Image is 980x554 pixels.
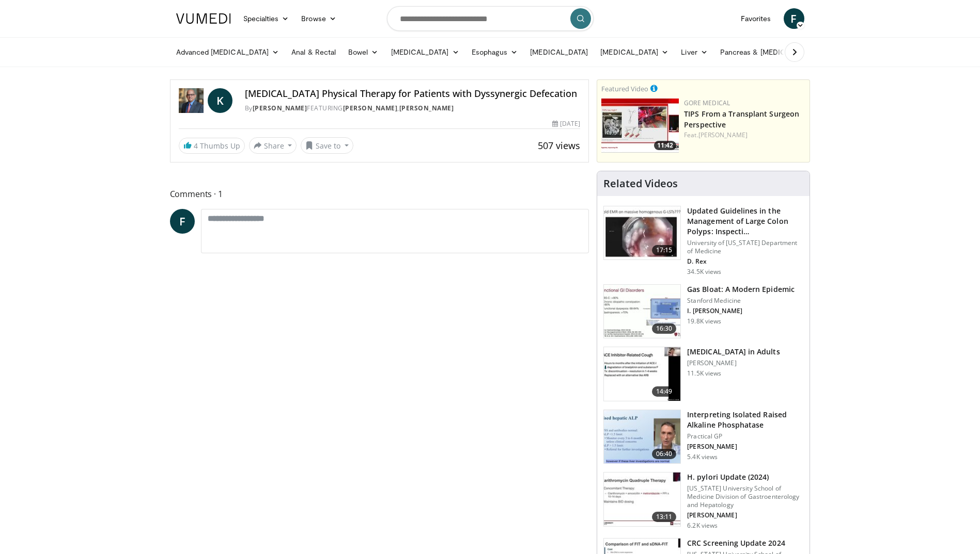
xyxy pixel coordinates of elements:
[687,453,718,461] p: 5.4K views
[253,104,307,112] a: [PERSON_NAME]
[387,6,594,31] input: Search topics, interventions
[399,104,454,112] a: [PERSON_NAME]
[684,109,799,129] a: TIPS From a Transplant Surgeon Perspective
[179,138,245,154] a: 4 Thumbs Up
[237,8,295,29] a: Specialties
[687,410,803,430] h3: Interpreting Isolated Raised Alkaline Phosphatase
[601,99,679,153] img: 4003d3dc-4d84-4588-a4af-bb6b84f49ae6.150x105_q85_crop-smart_upscale.jpg
[687,317,721,325] p: 19.8K views
[654,141,676,150] span: 11:42
[604,347,680,401] img: 11950cd4-d248-4755-8b98-ec337be04c84.150x105_q85_crop-smart_upscale.jpg
[652,386,677,397] span: 14:49
[687,359,780,367] p: [PERSON_NAME]
[604,285,680,338] img: 480ec31d-e3c1-475b-8289-0a0659db689a.150x105_q85_crop-smart_upscale.jpg
[687,472,803,482] h3: H. pylori Update (2024)
[604,472,680,526] img: 94cbdef1-8024-4923-aeed-65cc31b5ce88.150x105_q85_crop-smart_upscale.jpg
[687,511,803,519] p: [PERSON_NAME]
[687,522,718,530] p: 6.2K views
[603,206,803,276] a: 17:15 Updated Guidelines in the Management of Large Colon Polyps: Inspecti… University of [US_STA...
[687,268,721,276] p: 34.5K views
[687,307,795,315] p: I. [PERSON_NAME]
[784,8,804,29] a: F
[604,410,680,464] img: 6a4ee52d-0f16-480d-a1b4-8187386ea2ed.150x105_q85_crop-smart_upscale.jpg
[687,432,803,441] p: Practical GP
[603,347,803,401] a: 14:49 [MEDICAL_DATA] in Adults [PERSON_NAME] 11.5K views
[176,13,231,24] img: VuMedi Logo
[652,512,677,522] span: 13:11
[698,131,748,139] a: [PERSON_NAME]
[601,84,648,93] small: Featured Video
[687,484,803,509] p: [US_STATE] University School of Medicine Division of Gastroenterology and Hepatology
[170,209,195,234] a: F
[684,99,730,107] a: Gore Medical
[652,323,677,334] span: 16:30
[170,42,286,62] a: Advanced [MEDICAL_DATA]
[687,369,721,378] p: 11.5K views
[603,472,803,530] a: 13:11 H. pylori Update (2024) [US_STATE] University School of Medicine Division of Gastroenterolo...
[687,297,795,305] p: Stanford Medicine
[603,177,678,190] h4: Related Videos
[735,8,777,29] a: Favorites
[714,42,835,62] a: Pancreas & [MEDICAL_DATA]
[343,104,398,112] a: [PERSON_NAME]
[208,88,232,113] a: K
[179,88,204,113] img: Dr. Waqar Qureshi
[465,42,524,62] a: Esophagus
[594,42,675,62] a: [MEDICAL_DATA]
[652,449,677,459] span: 06:40
[385,42,465,62] a: [MEDICAL_DATA]
[194,141,198,151] span: 4
[652,245,677,255] span: 17:15
[245,104,581,113] div: By FEATURING ,
[675,42,713,62] a: Liver
[538,139,580,152] span: 507 views
[687,443,803,451] p: [PERSON_NAME]
[603,410,803,464] a: 06:40 Interpreting Isolated Raised Alkaline Phosphatase Practical GP [PERSON_NAME] 5.4K views
[342,42,384,62] a: Bowel
[552,119,580,128] div: [DATE]
[295,8,343,29] a: Browse
[687,284,795,295] h3: Gas Bloat: A Modern Epidemic
[604,206,680,260] img: dfcfcb0d-b871-4e1a-9f0c-9f64970f7dd8.150x105_q85_crop-smart_upscale.jpg
[524,42,594,62] a: [MEDICAL_DATA]
[687,206,803,237] h3: Updated Guidelines in the Management of Large Colon Polyps: Inspecti…
[245,88,581,100] h4: [MEDICAL_DATA] Physical Therapy for Patients with Dyssynergic Defecation
[687,347,780,357] h3: [MEDICAL_DATA] in Adults
[687,239,803,255] p: University of [US_STATE] Department of Medicine
[301,137,353,154] button: Save to
[285,42,342,62] a: Anal & Rectal
[603,284,803,339] a: 16:30 Gas Bloat: A Modern Epidemic Stanford Medicine I. [PERSON_NAME] 19.8K views
[249,137,297,154] button: Share
[687,538,803,548] h3: CRC Screening Update 2024
[601,99,679,153] a: 11:42
[687,257,803,266] p: D. Rex
[170,187,589,201] span: Comments 1
[684,131,805,140] div: Feat.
